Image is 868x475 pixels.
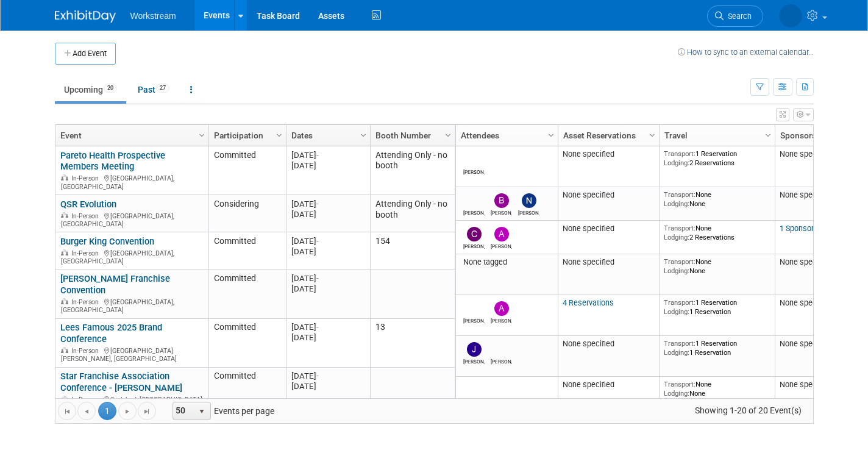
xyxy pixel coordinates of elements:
span: Lodging: [664,233,689,241]
a: Upcoming20 [55,78,126,101]
span: Transport: [664,339,695,348]
div: [GEOGRAPHIC_DATA], [GEOGRAPHIC_DATA] [60,296,203,315]
a: 1 Sponsorship [780,224,828,233]
span: Go to the last page [142,407,152,416]
span: Column Settings [274,130,284,140]
button: Add Event [55,43,116,65]
div: Xavier Montalvo [463,316,485,324]
a: Column Settings [646,125,659,143]
div: None 2 Reservations [664,224,770,241]
img: In-Person Event [61,396,68,402]
span: - [316,371,319,380]
span: Lodging: [664,199,689,208]
a: Booth Number [375,125,447,146]
img: Chris Connelly [467,227,482,241]
span: Transport: [664,257,695,266]
div: [DATE] [291,381,365,391]
span: Transport: [664,190,695,199]
span: In-Person [71,298,102,306]
span: In-Person [71,347,102,355]
span: Column Settings [763,130,773,140]
div: Andrew Walters [491,241,512,249]
a: Go to the last page [138,402,156,420]
img: Jean Rocha [494,342,509,357]
a: Dates [291,125,362,146]
span: None specified [563,149,614,159]
span: Lodging: [664,159,689,167]
div: [GEOGRAPHIC_DATA][PERSON_NAME], [GEOGRAPHIC_DATA] [60,345,203,363]
a: Past27 [129,78,179,101]
a: [PERSON_NAME] Franchise Convention [60,273,170,296]
span: Transport: [664,224,695,232]
span: None specified [780,339,831,348]
span: None specified [563,339,614,348]
span: - [316,151,319,160]
img: Jacob Davis [467,342,482,357]
a: Go to the previous page [77,402,96,420]
img: Andrew Walters [494,301,509,316]
span: In-Person [71,396,102,404]
span: Column Settings [546,130,556,140]
span: Workstream [130,11,176,21]
span: 1 [98,402,116,420]
div: [DATE] [291,236,365,246]
img: In-Person Event [61,298,68,304]
a: Participation [214,125,278,146]
a: Event [60,125,201,146]
a: Asset Reservations [563,125,651,146]
span: select [197,407,207,416]
div: [DATE] [291,246,365,257]
img: Patrick Ledesma [467,152,482,167]
span: In-Person [71,212,102,220]
span: None specified [563,190,614,199]
a: Column Settings [357,125,370,143]
span: - [316,199,319,209]
div: Chris Connelly [463,241,485,249]
img: Austin Truong [467,383,482,398]
img: ExhibitDay [55,10,116,23]
span: Transport: [664,380,695,388]
div: 1 Reservation 1 Reservation [664,339,770,357]
span: None specified [780,257,831,266]
a: Pareto Health Prospective Members Meeting [60,150,165,173]
span: Column Settings [647,130,657,140]
span: In-Person [71,174,102,182]
div: [DATE] [291,371,365,381]
div: [DATE] [291,209,365,220]
span: - [316,237,319,246]
span: None specified [780,380,831,389]
span: Transport: [664,298,695,307]
span: 20 [104,84,117,93]
a: Column Settings [272,125,286,143]
div: Marcelo Pinto [463,208,485,216]
a: QSR Evolution [60,199,116,210]
div: Jean Rocha [491,357,512,365]
img: In-Person Event [61,174,68,180]
div: 1 Reservation 1 Reservation [664,298,770,316]
span: None specified [780,298,831,307]
td: 154 [370,232,455,270]
span: Lodging: [664,389,689,398]
a: 4 Reservations [563,298,614,307]
a: Column Settings [441,125,455,143]
div: Nicole Kim [518,208,539,216]
img: In-Person Event [61,347,68,353]
div: Andrew Walters [491,316,512,324]
img: Xavier Montalvo [467,301,482,316]
div: Carlsbad, [GEOGRAPHIC_DATA] [60,394,203,404]
a: How to sync to an external calendar... [678,48,814,57]
a: Go to the first page [58,402,76,420]
span: Showing 1-20 of 20 Event(s) [683,402,813,419]
div: [DATE] [291,160,365,171]
div: [GEOGRAPHIC_DATA], [GEOGRAPHIC_DATA] [60,210,203,229]
a: Travel [664,125,767,146]
div: Jacob Davis [463,357,485,365]
span: Lodging: [664,307,689,316]
td: Attending Only - no booth [370,146,455,195]
td: Attending Only - no booth [370,195,455,232]
td: Committed [208,368,286,409]
div: None tagged [460,257,553,267]
img: Andrew Walters [494,227,509,241]
span: 50 [173,402,194,420]
div: [DATE] [291,322,365,332]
